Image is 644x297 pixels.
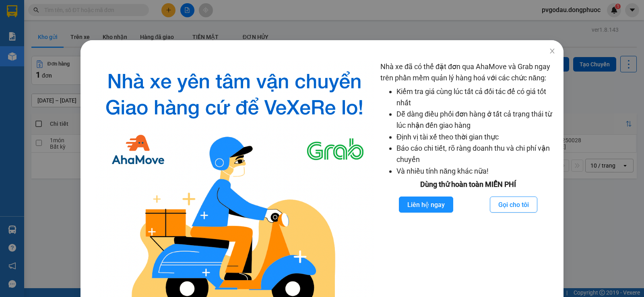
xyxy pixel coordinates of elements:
[490,197,537,213] button: Gọi cho tôi
[549,48,555,54] span: close
[541,40,563,63] button: Close
[396,109,555,131] li: Dễ dàng điều phối đơn hàng ở tất cả trạng thái từ lúc nhận đến giao hàng
[396,86,555,109] li: Kiểm tra giá cùng lúc tất cả đối tác để có giá tốt nhất
[396,143,555,166] li: Báo cáo chi tiết, rõ ràng doanh thu và chi phí vận chuyển
[396,131,555,143] li: Định vị tài xế theo thời gian thực
[407,200,445,210] span: Liên hệ ngay
[396,166,555,177] li: Và nhiều tính năng khác nữa!
[399,197,453,213] button: Liên hệ ngay
[498,200,529,210] span: Gọi cho tôi
[380,179,555,190] div: Dùng thử hoàn toàn MIỄN PHÍ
